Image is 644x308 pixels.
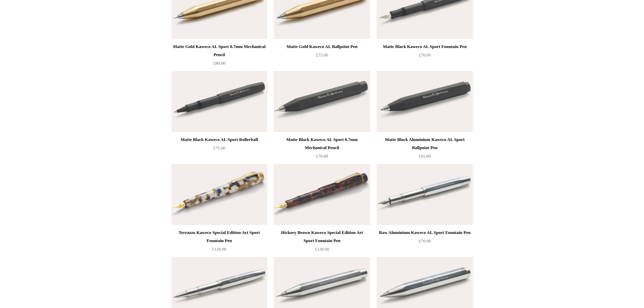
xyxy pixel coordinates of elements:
[276,229,368,245] div: Hickory Brown Kaweco Special Edition Art Sport Fountain Pen
[378,43,471,51] div: Matte Black Kaweco AL Sport Fountain Pen
[274,229,370,256] a: Hickory Brown Kaweco Special Edition Art Sport Fountain Pen £120.00
[419,52,431,57] span: £70.00
[173,136,266,144] div: Matte Black Kaweco AL Sport Rollerball
[171,136,267,163] a: Matte Black Kaweco AL Sport Rollerball £75.00
[377,229,473,256] a: Raw Aluminium Kaweco AL Sport Fountain Pen £70.00
[378,136,471,152] div: Matte Black Aluminium Kaweco AL Sport Ballpoint Pen
[377,136,473,163] a: Matte Black Aluminium Kaweco AL Sport Ballpoint Pen £65.00
[274,136,370,163] a: Matte Black Kaweco AL Sport 0.7mm Mechanical Pencil £70.00
[377,164,473,225] img: Raw Aluminium Kaweco AL Sport Fountain Pen
[171,164,267,225] img: Terrazzo Kaweco Special Edition Art Sport Fountain Pen
[377,43,473,70] a: Matte Black Kaweco AL Sport Fountain Pen £70.00
[212,246,226,252] span: £120.00
[171,229,267,256] a: Terrazzo Kaweco Special Edition Art Sport Fountain Pen £120.00
[276,43,368,51] div: Matte Gold Kaweco AL Ballpoint Pen
[213,61,225,66] span: £80.00
[276,136,368,152] div: Matte Black Kaweco AL Sport 0.7mm Mechanical Pencil
[316,52,328,57] span: £75.00
[274,164,370,225] img: Hickory Brown Kaweco Special Edition Art Sport Fountain Pen
[419,153,431,159] span: £65.00
[173,229,266,245] div: Terrazzo Kaweco Special Edition Art Sport Fountain Pen
[419,238,431,243] span: £70.00
[274,71,370,132] img: Matte Black Kaweco AL Sport 0.7mm Mechanical Pencil
[274,71,370,132] a: Matte Black Kaweco AL Sport 0.7mm Mechanical Pencil Matte Black Kaweco AL Sport 0.7mm Mechanical ...
[274,43,370,70] a: Matte Gold Kaweco AL Ballpoint Pen £75.00
[377,164,473,225] a: Raw Aluminium Kaweco AL Sport Fountain Pen Raw Aluminium Kaweco AL Sport Fountain Pen
[171,71,267,132] img: Matte Black Kaweco AL Sport Rollerball
[171,71,267,132] a: Matte Black Kaweco AL Sport Rollerball Matte Black Kaweco AL Sport Rollerball
[377,71,473,132] img: Matte Black Aluminium Kaweco AL Sport Ballpoint Pen
[213,145,225,150] span: £75.00
[171,164,267,225] a: Terrazzo Kaweco Special Edition Art Sport Fountain Pen Terrazzo Kaweco Special Edition Art Sport ...
[377,71,473,132] a: Matte Black Aluminium Kaweco AL Sport Ballpoint Pen Matte Black Aluminium Kaweco AL Sport Ballpoi...
[274,164,370,225] a: Hickory Brown Kaweco Special Edition Art Sport Fountain Pen Hickory Brown Kaweco Special Edition ...
[171,43,267,70] a: Matte Gold Kaweco AL Sport 0.7mm Mechanical Pencil £80.00
[378,229,471,237] div: Raw Aluminium Kaweco AL Sport Fountain Pen
[173,43,266,59] div: Matte Gold Kaweco AL Sport 0.7mm Mechanical Pencil
[316,153,328,159] span: £70.00
[315,246,329,252] span: £120.00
